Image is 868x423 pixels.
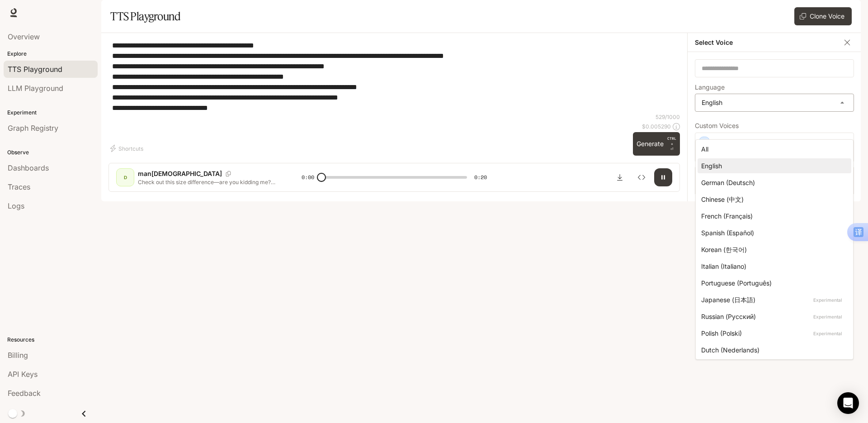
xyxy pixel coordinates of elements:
[701,161,844,171] div: English
[701,195,844,204] div: Chinese (中文)
[701,345,844,355] div: Dutch (Nederlands)
[811,296,844,304] p: Experimental
[701,144,844,154] div: All
[811,329,844,337] p: Experimental
[701,211,844,221] div: French (Français)
[701,178,844,187] div: German (Deutsch)
[701,261,844,271] div: Italian (Italiano)
[701,312,844,321] div: Russian (Русский)
[701,295,844,304] div: Japanese (日本語)
[811,313,844,321] p: Experimental
[701,228,844,238] div: Spanish (Español)
[701,278,844,288] div: Portuguese (Português)
[701,245,844,254] div: Korean (한국어)
[701,328,844,338] div: Polish (Polski)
